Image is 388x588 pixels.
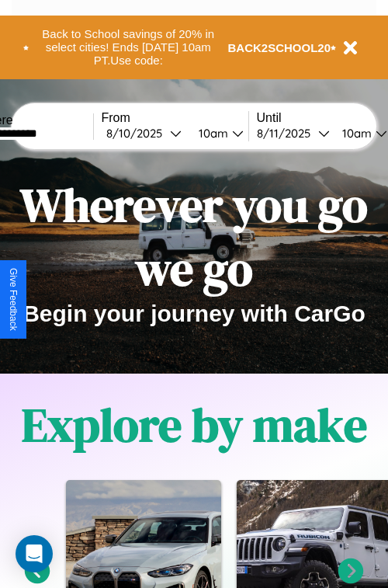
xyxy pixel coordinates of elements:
button: 10am [186,125,248,141]
button: Back to School savings of 20% in select cities! Ends [DATE] 10am PT.Use code: [29,23,228,71]
button: 8/10/2025 [102,125,186,141]
div: 8 / 10 / 2025 [106,126,170,141]
div: 10am [191,126,232,141]
label: From [102,111,248,125]
b: BACK2SCHOOL20 [228,41,331,54]
div: Open Intercom Messenger [16,535,53,572]
h1: Explore by make [22,393,367,457]
div: Give Feedback [8,268,19,331]
div: 8 / 11 / 2025 [257,126,318,141]
div: 10am [334,126,376,141]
